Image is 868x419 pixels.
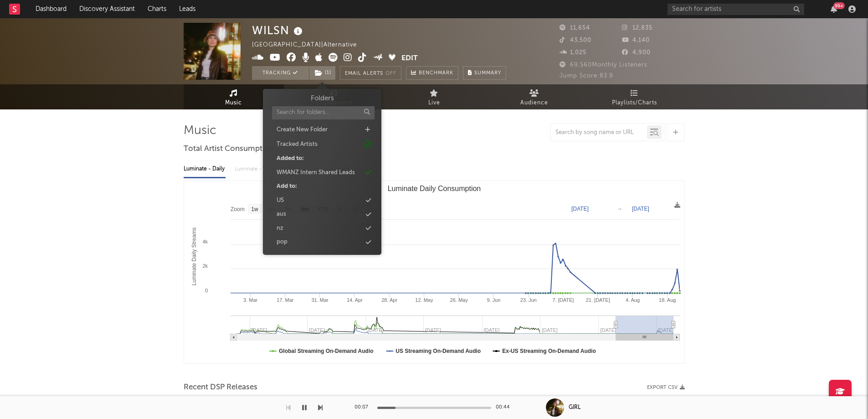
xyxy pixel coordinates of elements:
h3: Folders [311,93,334,104]
text: 1w [251,206,258,212]
input: Search for folders... [272,106,375,119]
div: US [277,196,284,205]
text: 26. May [450,297,468,303]
div: WILSN [252,23,305,38]
text: 12. May [415,297,433,303]
a: Benchmark [406,66,458,80]
text: 21. [DATE] [586,297,610,303]
div: [GEOGRAPHIC_DATA] | Alternative [252,40,367,51]
span: Jump Score: 83.9 [560,73,613,79]
button: (1) [309,66,335,80]
text: 17. Mar [277,297,294,303]
text: Global Streaming On-Demand Audio [279,348,374,354]
span: Audience [520,98,548,109]
span: Recent DSP Releases [184,382,257,393]
text: 9. Jun [487,297,500,303]
div: 00:07 [354,402,373,413]
span: Playlists/Charts [612,98,657,109]
div: 00:44 [496,402,514,413]
text: Ex-US Streaming On-Demand Audio [502,348,596,354]
text: [DATE] [657,327,673,333]
div: Tracked Artists [277,140,318,149]
span: 4,140 [622,37,650,43]
div: Luminate - Daily [184,161,226,177]
span: Music [225,98,242,109]
button: Edit [401,53,418,64]
input: Search for artists [668,4,804,15]
a: Playlists/Charts [585,84,685,109]
text: 14. Apr [346,297,362,303]
text: 28. Apr [381,297,397,303]
div: GIRL [569,403,580,412]
text: → [617,206,622,212]
text: 7. [DATE] [552,297,574,303]
button: Summary [463,66,506,80]
text: Luminate Daily Consumption [387,185,481,192]
text: 0 [205,288,207,293]
text: 4. Aug [625,297,639,303]
a: Music [184,84,284,109]
div: Add to: [277,182,297,191]
span: 69,560 Monthly Listeners [560,62,647,68]
button: Export CSV [647,385,685,390]
a: Engagement [284,84,384,109]
em: Off [385,71,396,76]
text: Zoom [231,206,245,212]
span: 12,835 [622,25,652,31]
button: Tracking [252,66,309,80]
text: 3. Mar [243,297,257,303]
button: Email AlertsOff [340,66,401,80]
text: 18. Aug [659,297,676,303]
div: pop [277,238,288,247]
span: 11,654 [560,25,590,31]
div: aus [277,210,286,219]
button: 99+ [831,5,837,13]
text: 31. Mar [311,297,329,303]
div: 99 + [833,2,845,9]
a: Audience [484,84,585,109]
span: ( 1 ) [309,66,336,80]
text: 2k [202,263,208,269]
input: Search by song name or URL [551,129,647,136]
div: nz [277,224,283,233]
div: Create New Folder [277,125,328,134]
div: Added to: [277,154,304,163]
span: 43,500 [560,37,591,43]
text: 4k [202,239,208,244]
span: Total Artist Consumption [184,144,274,155]
div: WMANZ Intern Shared Leads [277,168,355,177]
text: Luminate Daily Streams [191,228,197,285]
span: 4,900 [622,50,651,56]
text: [DATE] [571,206,589,212]
svg: Luminate Daily Consumption [184,181,684,363]
text: 23. Jun [520,297,536,303]
a: Live [384,84,484,109]
span: Summary [474,71,501,76]
text: US Streaming On-Demand Audio [395,348,481,354]
span: 1,025 [560,50,586,56]
text: [DATE] [632,206,649,212]
span: Live [428,98,440,109]
span: Benchmark [419,68,453,79]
